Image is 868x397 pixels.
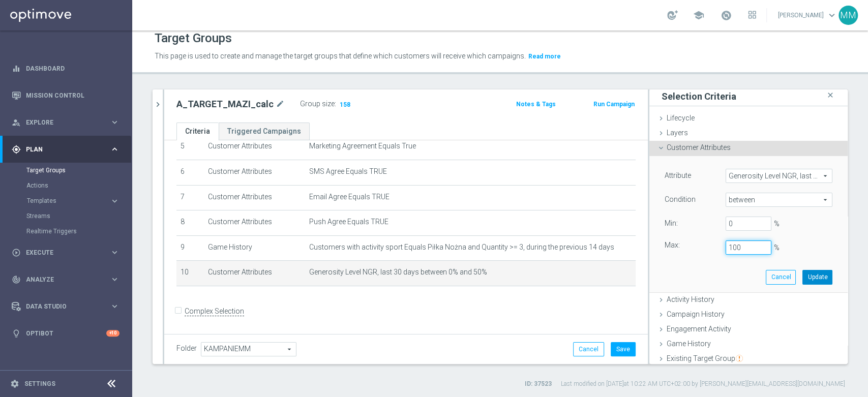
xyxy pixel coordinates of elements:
[155,31,232,46] h1: Target Groups
[667,325,731,333] span: Engagement Activity
[26,178,131,193] div: Actions
[12,64,21,73] i: equalizer
[12,248,110,257] div: Execute
[26,193,131,208] div: Templates
[176,344,197,353] label: Folder
[26,197,120,205] div: Templates keyboard_arrow_right
[106,330,119,337] div: +10
[11,91,120,100] button: Mission Control
[110,117,119,127] i: keyboard_arrow_right
[667,295,714,303] span: Activity History
[155,52,526,60] span: This page is used to create and manage the target groups that define which customers will receive...
[825,88,835,102] i: close
[826,10,837,21] span: keyboard_arrow_down
[219,123,310,140] a: Triggered Campaigns
[12,302,110,311] div: Data Studio
[667,114,695,122] span: Lifecycle
[667,143,731,151] span: Customer Attributes
[766,270,796,284] button: Cancel
[665,195,696,203] lable: Condition
[11,276,120,284] button: track_changes Analyze keyboard_arrow_right
[11,249,120,257] button: play_circle_outline Execute keyboard_arrow_right
[176,123,219,140] a: Criteria
[26,55,119,82] a: Dashboard
[300,100,335,108] label: Group size
[110,301,119,311] i: keyboard_arrow_right
[12,320,119,347] div: Optibot
[12,248,21,257] i: play_circle_outline
[665,219,678,228] label: Min:
[12,275,110,284] div: Analyze
[693,10,704,21] span: school
[665,171,691,179] lable: Attribute
[667,310,725,318] span: Campaign History
[204,261,305,286] td: Customer Attributes
[176,160,204,185] td: 6
[12,118,110,127] div: Explore
[110,144,119,154] i: keyboard_arrow_right
[153,100,163,109] i: chevron_right
[662,90,736,102] h3: Selection Criteria
[309,268,487,277] span: Generosity Level NGR, last 30 days between 0% and 50%
[667,129,688,137] span: Layers
[26,181,106,190] a: Actions
[204,235,305,261] td: Game History
[176,235,204,261] td: 9
[176,210,204,236] td: 8
[27,198,110,204] div: Templates
[774,243,784,252] label: %
[12,329,21,338] i: lightbulb
[12,145,110,154] div: Plan
[839,6,858,25] div: MM
[309,167,387,176] span: SMS Agree Equals TRUE
[27,198,100,204] span: Templates
[12,55,119,82] div: Dashboard
[11,302,120,311] button: Data Studio keyboard_arrow_right
[26,146,110,152] span: Plan
[12,145,21,154] i: gps_fixed
[26,166,106,174] a: Target Groups
[12,275,21,284] i: track_changes
[12,82,119,109] div: Mission Control
[204,135,305,160] td: Customer Attributes
[515,99,557,110] button: Notes & Tags
[802,270,832,284] button: Update
[26,208,131,224] div: Streams
[110,196,119,206] i: keyboard_arrow_right
[667,340,711,348] span: Game History
[24,381,55,387] a: Settings
[309,243,614,252] span: Customers with activity sport Equals Piłka Nożna and Quantity >= 3, during the previous 14 days
[110,274,119,284] i: keyboard_arrow_right
[335,100,336,108] label: :
[10,379,19,388] i: settings
[26,119,110,126] span: Explore
[611,342,636,356] button: Save
[774,219,784,228] label: %
[339,101,351,110] span: 158
[11,65,120,73] button: equalizer Dashboard
[276,98,285,110] i: mode_edit
[525,380,552,388] label: ID: 37523
[561,380,845,388] label: Last modified on [DATE] at 10:22 AM UTC+02:00 by [PERSON_NAME][EMAIL_ADDRESS][DOMAIN_NAME]
[12,118,21,127] i: person_search
[176,185,204,210] td: 7
[204,185,305,210] td: Customer Attributes
[153,89,163,119] button: chevron_right
[204,160,305,185] td: Customer Attributes
[309,193,390,201] span: Email Agree Equals TRUE
[26,82,119,109] a: Mission Control
[26,320,106,347] a: Optibot
[665,240,680,250] label: Max:
[110,248,119,257] i: keyboard_arrow_right
[11,145,120,154] button: gps_fixed Plan keyboard_arrow_right
[592,99,636,110] button: Run Campaign
[26,224,131,239] div: Realtime Triggers
[11,118,120,127] button: person_search Explore keyboard_arrow_right
[11,329,120,338] div: lightbulb Optibot +10
[667,354,743,362] span: Existing Target Group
